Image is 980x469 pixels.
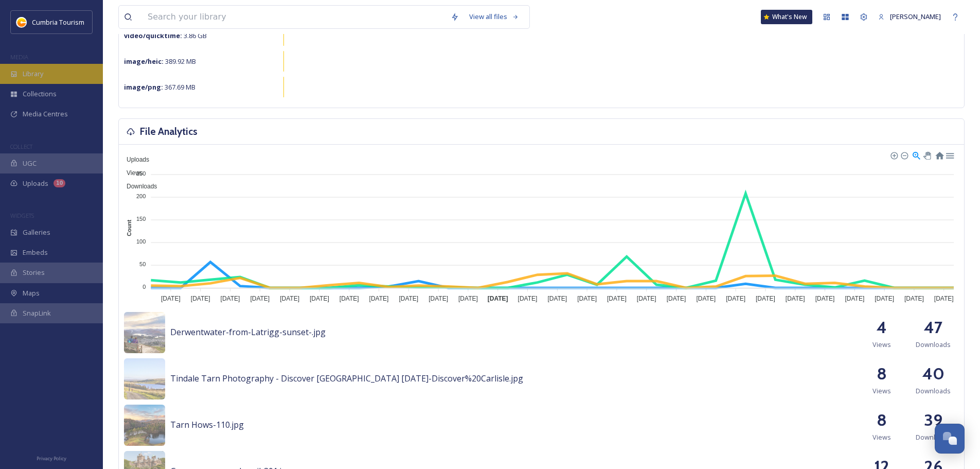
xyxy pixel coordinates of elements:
tspan: [DATE] [667,295,686,302]
tspan: [DATE] [637,295,656,302]
tspan: [DATE] [488,295,508,302]
div: Reset Zoom [935,150,943,159]
tspan: 150 [136,216,146,222]
tspan: [DATE] [696,295,716,302]
strong: image/png : [124,82,163,92]
span: Cumbria Tourism [32,18,84,27]
a: [PERSON_NAME] [873,7,946,27]
span: Views [872,340,891,350]
span: [PERSON_NAME] [890,12,941,21]
span: Tindale Tarn Photography - Discover [GEOGRAPHIC_DATA] [DATE]-Discover%20Carlisle.jpg [170,373,523,384]
h2: 40 [922,361,945,386]
tspan: [DATE] [250,295,270,302]
span: Media Centres [23,109,68,119]
span: Downloads [916,340,951,350]
span: Uploads [23,179,48,188]
a: What's New [761,10,812,24]
text: Count [126,220,132,236]
tspan: [DATE] [369,295,389,302]
tspan: [DATE] [607,295,627,302]
tspan: [DATE] [161,295,181,302]
div: Zoom Out [900,151,907,159]
button: Open Chat [935,424,965,454]
div: Menu [945,150,954,159]
h2: 4 [877,315,887,340]
span: Stories [23,268,45,277]
span: Downloads [119,183,157,190]
input: Search your library [142,6,446,28]
h2: 47 [924,315,942,340]
tspan: 200 [136,193,146,199]
a: View all files [464,7,524,27]
span: Galleries [23,228,50,237]
tspan: [DATE] [221,295,240,302]
tspan: [DATE] [547,295,567,302]
h2: 8 [877,408,887,432]
span: Tarn Hows-110.jpg [170,419,244,430]
span: Downloads [916,386,951,396]
h2: 8 [877,361,887,386]
tspan: [DATE] [756,295,775,302]
span: SnapLink [23,308,51,318]
tspan: [DATE] [518,295,538,302]
div: Selection Zoom [912,150,920,159]
tspan: [DATE] [429,295,448,302]
span: Downloads [916,432,951,442]
h2: 39 [924,408,942,432]
tspan: [DATE] [726,295,745,302]
img: Tarn%2520Hows-110.jpg [124,405,165,446]
div: Panning [923,152,930,158]
tspan: 250 [136,170,146,176]
img: Derwentwater-from-Latrigg-sunset-.jpg [124,312,165,353]
span: Views [119,169,143,177]
span: Views [872,432,891,442]
span: WIDGETS [10,212,34,219]
span: Privacy Policy [37,455,66,462]
tspan: 100 [136,238,146,245]
tspan: [DATE] [904,295,924,302]
span: 3.86 GB [124,31,207,40]
span: Derwentwater-from-Latrigg-sunset-.jpg [170,326,326,338]
span: Library [23,69,43,79]
tspan: [DATE] [934,295,954,302]
div: Zoom In [890,151,897,159]
tspan: [DATE] [399,295,418,302]
tspan: 50 [139,261,146,267]
span: Views [872,386,891,396]
tspan: [DATE] [191,295,210,302]
span: 367.69 MB [124,82,195,92]
a: Privacy Policy [37,451,66,464]
div: 10 [54,179,65,187]
tspan: [DATE] [786,295,805,302]
tspan: [DATE] [845,295,864,302]
img: Tindale%2520Tarn%2520Photography%2520-%2520Discover%2520Carlisle%25202020-3-9-Discover%252520Carl... [124,358,165,399]
tspan: [DATE] [577,295,597,302]
tspan: [DATE] [875,295,894,302]
tspan: [DATE] [310,295,329,302]
span: Collections [23,89,57,99]
tspan: [DATE] [280,295,299,302]
span: 389.92 MB [124,57,196,66]
h3: File Analytics [140,124,198,139]
tspan: 0 [142,284,146,290]
span: COLLECT [10,143,32,150]
tspan: [DATE] [815,295,835,302]
tspan: [DATE] [340,295,359,302]
span: UGC [23,159,37,168]
strong: image/heic : [124,57,164,66]
strong: video/quicktime : [124,31,182,40]
span: MEDIA [10,53,28,61]
img: images.jpg [16,17,27,27]
tspan: [DATE] [458,295,478,302]
span: Embeds [23,248,48,257]
span: Uploads [119,156,149,163]
span: Maps [23,288,40,298]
